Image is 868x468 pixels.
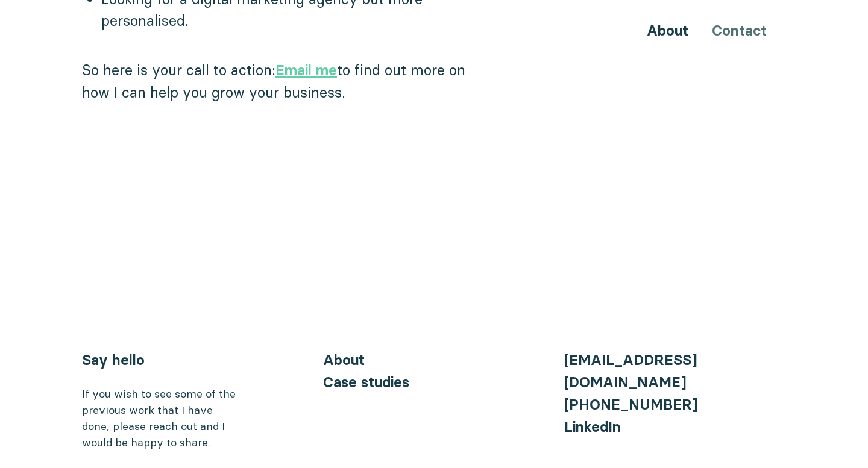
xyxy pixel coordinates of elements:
[82,351,145,369] a: Say hello
[82,385,239,451] div: If you wish to see some of the previous work that I have done, please reach out and I would be ha...
[275,61,337,79] a: Email me
[323,351,365,369] a: About
[323,373,409,391] a: Case studies
[647,22,688,39] a: About
[82,59,487,103] p: So here is your call to action: to find out more on how I can help you grow your business.
[564,396,697,413] a: [PHONE_NUMBER]
[564,351,697,391] a: [EMAIL_ADDRESS][DOMAIN_NAME]
[564,418,621,435] a: LinkedIn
